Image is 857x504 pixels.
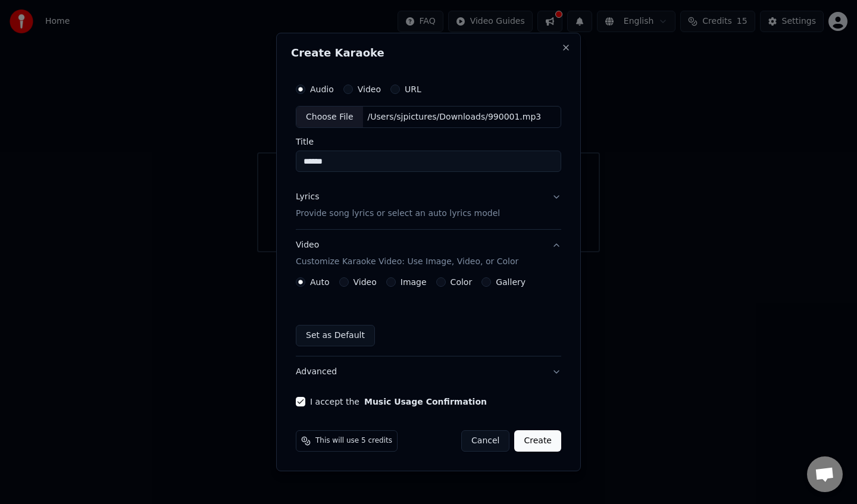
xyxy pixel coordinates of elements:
label: Video [358,85,381,93]
label: Video [354,278,377,286]
button: Create [514,430,561,452]
label: Gallery [496,278,526,286]
button: Set as Default [296,325,375,346]
label: Title [296,138,561,146]
div: Choose File [296,107,363,128]
span: This will use 5 credits [315,436,392,446]
label: Audio [310,85,334,93]
div: Video [296,240,518,268]
div: /Users/sjpictures/Downloads/990001.mp3 [363,111,546,123]
label: Image [401,278,427,286]
button: Advanced [296,356,561,387]
button: VideoCustomize Karaoke Video: Use Image, Video, or Color [296,230,561,278]
button: LyricsProvide song lyrics or select an auto lyrics model [296,182,561,230]
button: I accept the [364,397,487,406]
h2: Create Karaoke [291,48,566,58]
button: Cancel [461,430,509,452]
p: Customize Karaoke Video: Use Image, Video, or Color [296,256,518,268]
div: Lyrics [296,192,319,204]
div: VideoCustomize Karaoke Video: Use Image, Video, or Color [296,277,561,356]
label: I accept the [310,397,487,406]
label: Auto [310,278,330,286]
p: Provide song lyrics or select an auto lyrics model [296,208,500,220]
label: Color [451,278,473,286]
label: URL [405,85,421,93]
